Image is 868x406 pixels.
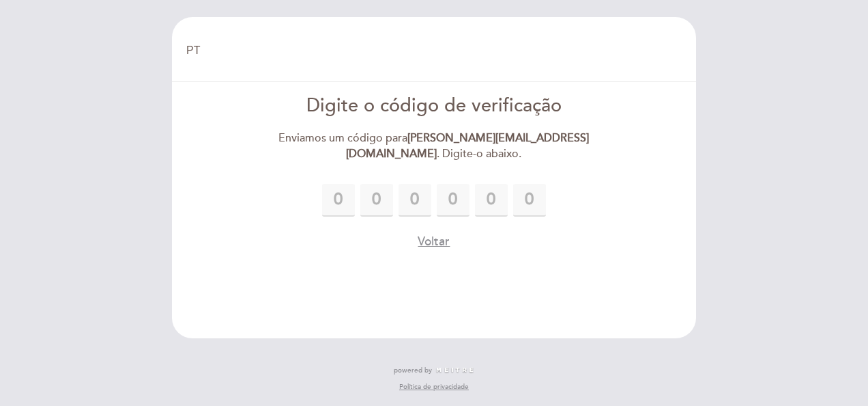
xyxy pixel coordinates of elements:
a: powered by [394,366,474,375]
input: 0 [322,184,355,217]
strong: [PERSON_NAME][EMAIL_ADDRESS][DOMAIN_NAME] [346,131,589,161]
div: Digite o código de verificação [278,93,591,120]
input: 0 [437,184,469,217]
span: powered by [394,366,432,375]
div: Enviamos um código para . Digite-o abaixo. [278,131,591,162]
input: 0 [399,184,431,217]
img: MEITRE [435,367,474,374]
input: 0 [475,184,508,217]
a: Política de privacidade [399,382,469,392]
input: 0 [360,184,393,217]
button: Voltar [418,233,450,250]
input: 0 [513,184,546,217]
